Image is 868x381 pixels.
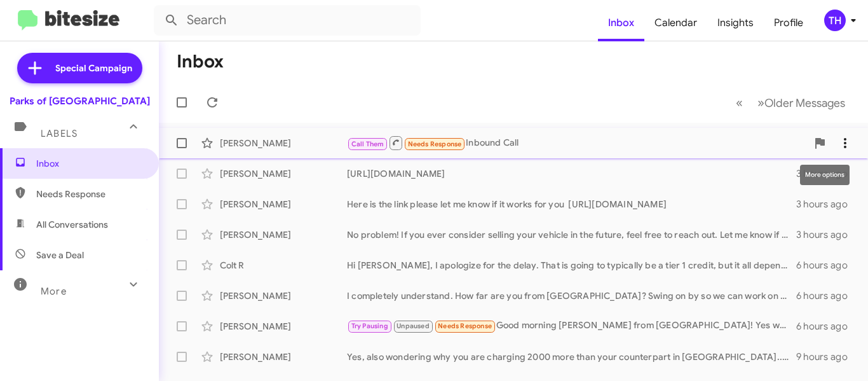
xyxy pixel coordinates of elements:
a: Inbox [598,4,644,41]
button: TH [813,10,854,31]
div: 6 hours ago [796,320,858,333]
a: Profile [764,4,813,41]
span: Save a Deal [36,249,84,261]
div: Inbound Call [347,135,807,151]
span: Special Campaign [55,62,132,74]
span: Needs Response [36,188,144,200]
div: 3 hours ago [796,198,858,211]
div: Here is the link please let me know if it works for you [URL][DOMAIN_NAME] [347,198,796,211]
span: All Conversations [36,218,108,231]
div: 9 hours ago [796,350,858,363]
span: More [41,286,67,297]
div: Yes, also wondering why you are charging 2000 more than your counterpart in [GEOGRAPHIC_DATA]... ... [347,350,796,363]
div: No problem! If you ever consider selling your vehicle in the future, feel free to reach out. Let ... [347,228,796,241]
div: [PERSON_NAME] [220,228,347,241]
div: Colt R [220,259,347,272]
span: Try Pausing [351,322,388,330]
span: » [757,95,764,111]
button: Next [750,90,853,116]
span: Call Them [351,140,384,148]
div: [PERSON_NAME] [220,350,347,363]
a: Calendar [644,4,707,41]
div: 6 hours ago [796,289,858,302]
div: 3 hours ago [796,228,858,241]
span: Unpaused [397,322,430,330]
a: Special Campaign [17,53,142,83]
h1: Inbox [177,52,224,72]
div: [PERSON_NAME] [220,137,347,149]
span: « [736,95,743,111]
span: Labels [41,128,78,139]
div: Parks of [GEOGRAPHIC_DATA] [10,95,150,107]
span: Inbox [36,157,144,170]
div: [URL][DOMAIN_NAME] [347,167,796,180]
div: Good morning [PERSON_NAME] from [GEOGRAPHIC_DATA]! Yes we came down from the length and productiv... [347,319,796,333]
div: Hi [PERSON_NAME], I apologize for the delay. That is going to typically be a tier 1 credit, but i... [347,259,796,272]
div: TH [824,10,846,31]
div: I completely understand. How far are you from [GEOGRAPHIC_DATA]? Swing on by so we can work on ge... [347,289,796,302]
span: Needs Response [408,140,462,148]
div: [PERSON_NAME] [220,198,347,211]
button: Previous [728,90,750,116]
input: Search [154,5,421,36]
nav: Page navigation example [729,90,853,116]
div: 6 hours ago [796,259,858,272]
span: Needs Response [438,322,492,330]
div: More options [800,165,850,185]
span: Older Messages [764,96,845,110]
div: [PERSON_NAME] [220,167,347,180]
div: [PERSON_NAME] [220,289,347,302]
div: [PERSON_NAME] [220,320,347,333]
a: Insights [707,4,764,41]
